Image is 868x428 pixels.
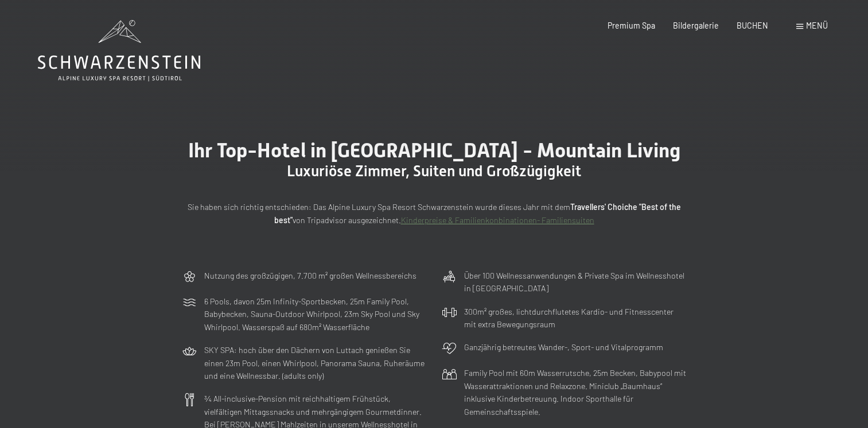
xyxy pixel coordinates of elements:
p: 300m² großes, lichtdurchflutetes Kardio- und Fitnesscenter mit extra Bewegungsraum [464,306,687,331]
p: Über 100 Wellnessanwendungen & Private Spa im Wellnesshotel in [GEOGRAPHIC_DATA] [464,270,687,295]
span: Menü [806,21,828,30]
p: 6 Pools, davon 25m Infinity-Sportbecken, 25m Family Pool, Babybecken, Sauna-Outdoor Whirlpool, 23... [204,295,427,334]
p: Nutzung des großzügigen, 7.700 m² großen Wellnessbereichs [204,270,417,283]
p: Ganzjährig betreutes Wander-, Sport- und Vitalprogramm [464,341,663,354]
p: Family Pool mit 60m Wasserrutsche, 25m Becken, Babypool mit Wasserattraktionen und Relaxzone. Min... [464,367,687,418]
a: Bildergalerie [673,21,719,30]
p: Sie haben sich richtig entschieden: Das Alpine Luxury Spa Resort Schwarzenstein wurde dieses Jahr... [182,201,687,227]
span: Luxuriöse Zimmer, Suiten und Großzügigkeit [287,163,581,180]
a: Premium Spa [608,21,655,30]
a: Kinderpreise & Familienkonbinationen- Familiensuiten [401,215,594,225]
strong: Travellers' Choiche "Best of the best" [274,202,681,225]
span: Ihr Top-Hotel in [GEOGRAPHIC_DATA] - Mountain Living [188,138,680,162]
p: SKY SPA: hoch über den Dächern von Luttach genießen Sie einen 23m Pool, einen Whirlpool, Panorama... [204,344,427,383]
a: BUCHEN [737,21,768,30]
